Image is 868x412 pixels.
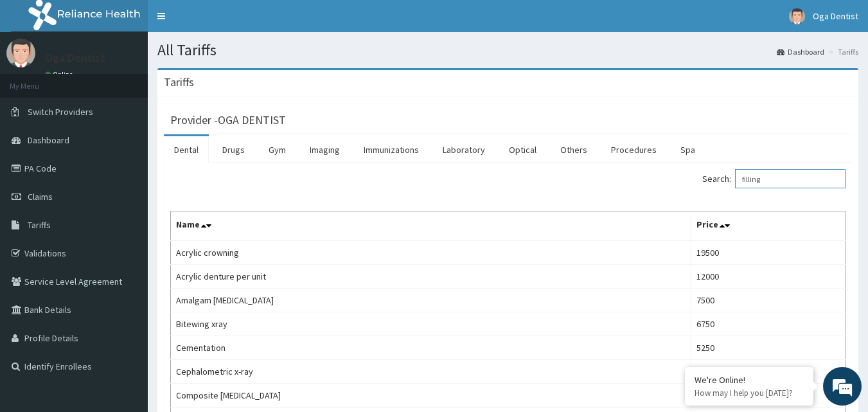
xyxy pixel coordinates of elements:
label: Search: [702,169,846,188]
span: Dashboard [28,134,69,146]
input: Search: [735,169,846,188]
td: Bitewing xray [171,312,691,336]
a: Immunizations [353,136,429,163]
a: Drugs [212,136,255,163]
td: 12000 [691,265,845,289]
a: Dashboard [777,46,824,57]
td: 7500 [691,289,845,312]
td: Amalgam [MEDICAL_DATA] [171,289,691,312]
td: Cephalometric x-ray [171,360,691,384]
th: Price [691,211,845,241]
a: Others [550,136,598,163]
a: Procedures [601,136,667,163]
h3: Provider - OGA DENTIST [170,114,286,126]
li: Tariffs [826,46,858,57]
td: 5250 [691,336,845,360]
a: Optical [499,136,547,163]
span: Tariffs [28,219,51,231]
img: User Image [789,8,805,24]
a: Imaging [299,136,350,163]
span: Oga Dentist [813,10,858,22]
h3: Tariffs [164,76,194,88]
th: Name [171,211,691,241]
h1: All Tariffs [157,42,858,58]
a: Online [45,70,76,79]
div: We're Online! [695,374,804,386]
a: Gym [258,136,296,163]
p: Oga Dentist [45,52,105,64]
span: Claims [28,191,53,202]
td: 4500 [691,360,845,384]
td: Acrylic crowning [171,240,691,265]
td: 6750 [691,312,845,336]
img: User Image [6,39,35,67]
td: 19500 [691,240,845,265]
a: Spa [670,136,705,163]
td: Cementation [171,336,691,360]
td: Acrylic denture per unit [171,265,691,289]
p: How may I help you today? [695,388,804,399]
span: Switch Providers [28,106,93,118]
a: Dental [164,136,209,163]
a: Laboratory [432,136,495,163]
td: Composite [MEDICAL_DATA] [171,384,691,408]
